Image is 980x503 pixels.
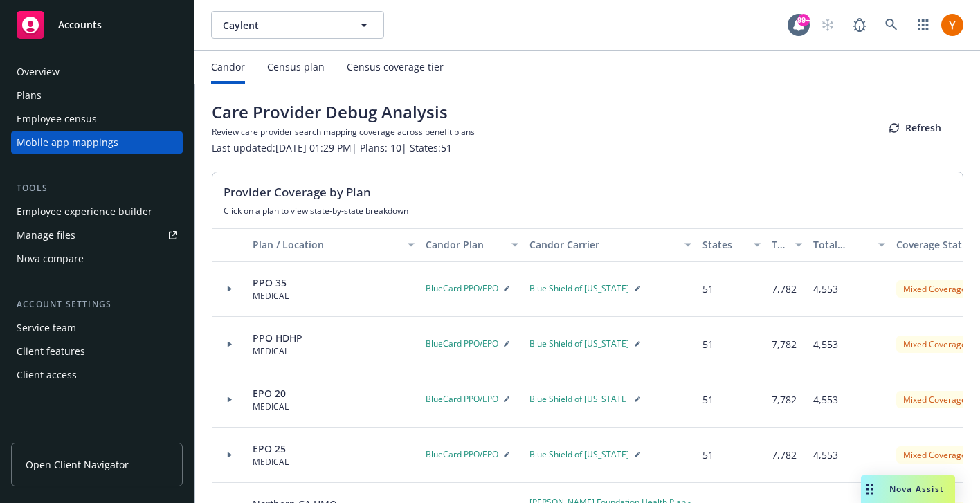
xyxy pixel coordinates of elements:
div: 7,782 [772,448,797,462]
div: 4,553 [813,392,838,407]
div: Drag to move [861,475,878,503]
div: Plan / Location [253,237,399,252]
a: Search [878,11,905,39]
div: Nova compare [17,248,84,270]
div: MEDICAL [253,290,289,302]
button: Total Facilities [808,228,891,262]
div: 7,782 [772,282,797,296]
span: Accounts [58,19,102,30]
span: Blue Shield of [US_STATE] [529,282,629,294]
div: PPO 35 [253,275,289,290]
div: Census plan [267,62,325,73]
a: Employee experience builder [11,201,183,223]
div: MEDICAL [253,401,289,412]
div: Candor Plan [426,237,503,252]
a: Manage files [11,224,183,246]
span: 51 [702,338,714,351]
div: 7,782 [772,337,797,351]
div: Mobile app mappings [17,131,118,154]
div: Overview [17,61,60,83]
div: EPO 20 [253,386,289,401]
div: 4,553 [813,337,838,351]
a: Plans [11,84,183,107]
div: States [702,237,745,252]
div: Toggle Row Expanded [212,428,247,483]
div: Coverage Status [896,237,974,252]
a: Overview [11,61,183,83]
p: Click on a plan to view state-by-state breakdown [224,205,952,217]
span: Open Client Navigator [26,457,129,472]
p: Review care provider search mapping coverage across benefit plans [212,126,475,138]
div: Total Facilities [813,237,870,252]
h2: Provider Coverage by Plan [224,183,952,201]
div: Candor [211,62,245,73]
a: Client features [11,340,183,363]
a: Switch app [909,11,937,39]
span: BlueCard PPO/EPO [426,282,498,294]
span: BlueCard PPO/EPO [426,448,498,460]
span: Blue Shield of [US_STATE] [529,338,629,349]
button: Caylent [211,11,384,39]
p: Last updated: [DATE] 01:29 PM | Plans: 10 | States: 51 [212,140,475,155]
div: Toggle Row Expanded [212,317,247,372]
div: Toggle Row Expanded [212,372,247,428]
div: MEDICAL [253,456,289,468]
div: Mixed Coverage [896,336,973,353]
h1: Care Provider Debug Analysis [212,101,475,123]
button: Plan / Location [247,228,420,262]
div: Toggle Row Expanded [212,262,247,317]
button: Nova Assist [861,475,955,503]
button: Candor Plan [420,228,524,262]
span: Nova Assist [889,483,944,495]
span: 51 [702,393,714,406]
div: MEDICAL [253,345,302,357]
a: Accounts [11,6,183,44]
div: Mixed Coverage [896,280,973,298]
div: Mixed Coverage [896,391,973,408]
div: Tools [11,181,183,195]
div: 99+ [797,14,810,26]
div: 7,782 [772,392,797,407]
span: Blue Shield of [US_STATE] [529,448,629,460]
span: 51 [702,448,714,461]
div: Plans [17,84,42,107]
div: 4,553 [813,448,838,462]
div: Client access [17,364,77,386]
div: Service team [17,317,76,339]
button: Total Providers [766,228,808,262]
div: Mixed Coverage [896,446,973,464]
div: Employee census [17,108,97,130]
div: EPO 25 [253,441,289,456]
div: Total Providers [772,237,787,252]
a: Client access [11,364,183,386]
div: Census coverage tier [347,62,444,73]
button: Refresh [866,114,963,142]
a: Service team [11,317,183,339]
a: Mobile app mappings [11,131,183,154]
button: Candor Carrier [524,228,697,262]
div: 4,553 [813,282,838,296]
div: Client features [17,340,85,363]
span: BlueCard PPO/EPO [426,338,498,349]
a: Start snowing [814,11,842,39]
span: Caylent [223,18,343,33]
a: Employee census [11,108,183,130]
img: photo [941,14,963,36]
div: Candor Carrier [529,237,676,252]
div: PPO HDHP [253,331,302,345]
a: Report a Bug [846,11,873,39]
a: Nova compare [11,248,183,270]
span: Blue Shield of [US_STATE] [529,393,629,405]
div: Account settings [11,298,183,311]
span: 51 [702,282,714,295]
span: BlueCard PPO/EPO [426,393,498,405]
div: Manage files [17,224,75,246]
button: States [697,228,766,262]
div: Employee experience builder [17,201,152,223]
